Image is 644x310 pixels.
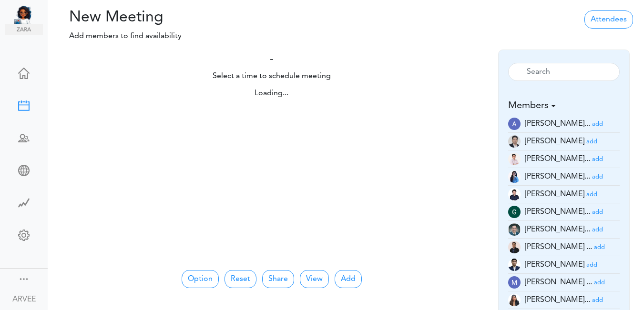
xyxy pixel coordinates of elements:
[508,223,521,236] img: 2Q==
[594,244,605,250] small: add
[5,230,43,239] div: Change Settings
[525,243,592,251] span: [PERSON_NAME] ...
[508,168,620,186] li: Tax Manager (c.madayag@unified-accounting.com)
[592,226,603,233] a: add
[182,270,219,288] button: Option
[508,256,620,274] li: Partner (justine.tala@unifiedglobalph.com)
[592,209,603,215] small: add
[508,206,521,218] img: wEqpdqGJg0NqAAAAABJRU5ErkJggg==
[5,132,43,142] div: Schedule Team Meeting
[508,203,620,221] li: Tax Manager (g.magsino@unified-accounting.com)
[508,274,620,291] li: Tax Advisor (mc.talley@unified-accounting.com)
[592,120,603,128] a: add
[5,24,43,35] img: zara.png
[594,280,605,286] small: add
[55,9,239,27] h2: New Meeting
[12,294,36,305] div: ARVEE
[508,118,521,130] img: E70kTnhEtDRAIGhEjAgBAJGBAiAQNCJGBAiAQMCJGAASESMCBEAgaESMCAEAkYECIBA0IkYECIBAwIkYABIRIwIEQCBoRIwIA...
[508,221,620,239] li: Tax Admin (i.herrera@unified-accounting.com)
[262,270,294,288] a: Share
[525,296,590,304] span: [PERSON_NAME]...
[525,138,584,145] span: [PERSON_NAME]
[18,273,30,283] div: Show menu and text
[525,208,590,216] span: [PERSON_NAME]...
[55,30,239,42] p: Add members to find availability
[508,153,521,165] img: Z
[508,276,521,289] img: wOzMUeZp9uVEwAAAABJRU5ErkJggg==
[5,100,43,110] div: New Meeting
[508,259,521,271] img: oYmRaigo6CGHQoVEE68UKaYmSv3mcdPtBqv6mR0IswoELyKVAGpf2awGYjY1lJF3I6BneypHs55I8hk2WCirnQq9SYxiZpiWh...
[508,63,620,81] input: Search
[525,226,590,233] span: [PERSON_NAME]...
[18,273,30,287] a: Change side menu
[95,88,448,99] div: Loading...
[594,279,605,286] a: add
[508,135,521,148] img: 9k=
[525,120,590,128] span: [PERSON_NAME]...
[525,173,590,180] span: [PERSON_NAME]...
[525,190,584,198] span: [PERSON_NAME]
[508,133,620,150] li: Tax Supervisor (a.millos@unified-accounting.com)
[525,155,590,163] span: [PERSON_NAME]...
[586,262,597,268] small: add
[300,270,329,288] button: View
[508,291,620,309] li: Tax Accountant (mc.cabasan@unified-accounting.com)
[508,241,521,253] img: 9k=
[525,261,584,269] span: [PERSON_NAME]
[586,138,597,145] a: add
[508,294,521,306] img: t+ebP8ENxXARE3R9ZYAAAAASUVORK5CYII=
[5,197,43,207] div: Time Saved
[335,270,362,288] button: Add
[5,225,43,248] a: Change Settings
[95,53,448,67] h4: -
[592,173,603,180] a: add
[592,121,603,127] small: add
[586,261,597,269] a: add
[508,186,620,203] li: Tax Admin (e.dayan@unified-accounting.com)
[1,288,47,309] a: ARVEE
[592,208,603,216] a: add
[592,296,603,304] a: add
[592,155,603,163] a: add
[592,156,603,162] small: add
[584,10,633,29] a: Attendees
[586,190,597,198] a: add
[592,174,603,180] small: add
[592,297,603,303] small: add
[508,188,521,200] img: Z
[225,270,256,288] button: Reset
[508,115,620,133] li: Tax Manager (a.banaga@unified-accounting.com)
[508,170,521,183] img: 2Q==
[586,139,597,145] small: add
[592,227,603,233] small: add
[5,68,43,77] div: Home
[14,5,43,24] img: Unified Global - Powered by TEAMCAL AI
[594,243,605,251] a: add
[508,239,620,256] li: Tax Manager (jm.atienza@unified-accounting.com)
[508,100,620,111] h5: Members
[525,279,592,286] span: [PERSON_NAME] ...
[508,150,620,168] li: Tax Supervisor (am.latonio@unified-accounting.com)
[586,191,597,198] small: add
[5,165,43,174] div: Share Meeting Link
[95,70,448,82] p: Select a time to schedule meeting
